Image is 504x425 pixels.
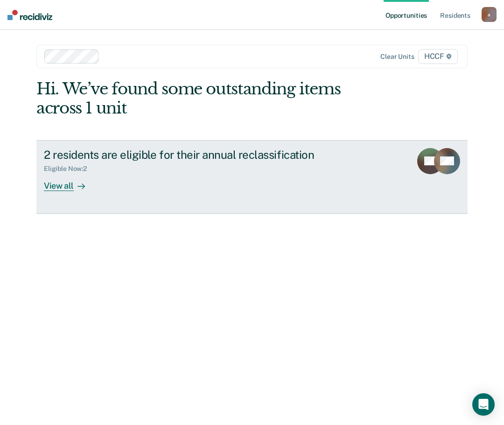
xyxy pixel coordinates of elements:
a: 2 residents are eligible for their annual reclassificationEligible Now:2View all [36,140,468,214]
button: a [482,7,497,22]
div: Eligible Now : 2 [44,165,94,173]
div: Open Intercom Messenger [472,393,495,416]
span: HCCF [418,49,458,64]
img: Recidiviz [7,10,52,20]
div: View all [44,173,96,191]
div: Hi. We’ve found some outstanding items across 1 unit [36,79,381,118]
div: 2 residents are eligible for their annual reclassification [44,148,371,162]
div: Clear units [380,53,414,61]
